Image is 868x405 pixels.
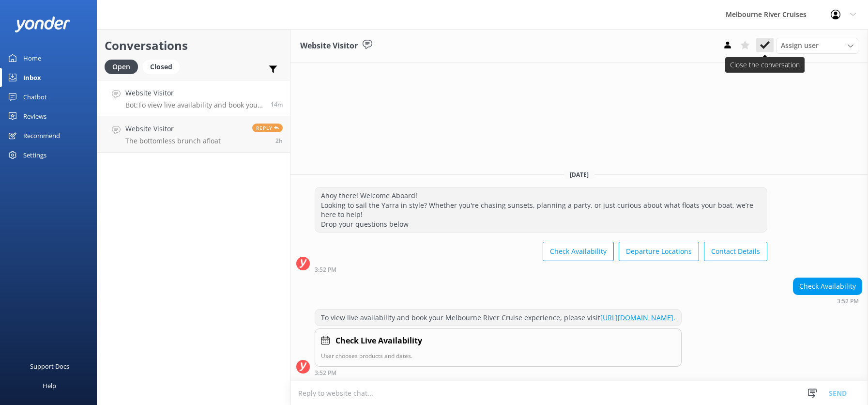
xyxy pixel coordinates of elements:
div: Assign User [776,38,858,53]
div: Sep 17 2025 03:52pm (UTC +10:00) Australia/Sydney [793,297,862,304]
h4: Check Live Availability [335,335,422,347]
button: Departure Locations [619,242,699,261]
div: Reviews [23,107,46,126]
div: Open [105,60,138,74]
h4: Website Visitor [125,88,263,98]
a: Open [105,61,143,72]
h3: Website Visitor [300,40,358,52]
div: Recommend [23,126,60,145]
h2: Conversations [105,36,283,55]
div: To view live availability and book your Melbourne River Cruise experience, please visit [315,310,681,326]
strong: 3:52 PM [315,370,336,376]
span: Sep 17 2025 01:54pm (UTC +10:00) Australia/Sydney [275,137,283,145]
strong: 3:52 PM [315,267,336,273]
div: Support Docs [30,357,69,376]
span: Assign user [781,40,819,51]
div: Sep 17 2025 03:52pm (UTC +10:00) Australia/Sydney [315,266,767,273]
button: Check Availability [543,242,614,261]
span: [DATE] [564,171,594,179]
div: Settings [23,145,46,165]
p: User chooses products and dates. [321,351,675,360]
div: Ahoy there! Welcome Aboard! Looking to sail the Yarra in style? Whether you're chasing sunsets, p... [315,187,767,232]
a: Website VisitorBot:To view live availability and book your Melbourne River Cruise experience, ple... [97,80,290,116]
div: Check Availability [793,278,862,295]
div: Closed [143,60,180,74]
span: Reply [252,124,283,132]
p: Bot: To view live availability and book your Melbourne River Cruise experience, please visit [URL... [125,101,263,109]
div: Home [23,48,41,68]
p: The bottomless brunch afloat [125,137,221,145]
a: [URL][DOMAIN_NAME]. [600,313,675,322]
a: Closed [143,61,184,72]
strong: 3:52 PM [837,298,859,304]
div: Inbox [23,68,41,87]
div: Chatbot [23,87,47,107]
div: Help [43,376,56,395]
a: Website VisitorThe bottomless brunch afloatReply2h [97,116,290,153]
h4: Website Visitor [125,124,221,134]
span: Sep 17 2025 03:52pm (UTC +10:00) Australia/Sydney [271,100,283,109]
img: yonder-white-logo.png [15,16,70,32]
div: Sep 17 2025 03:52pm (UTC +10:00) Australia/Sydney [315,369,682,376]
button: Contact Details [704,242,767,261]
